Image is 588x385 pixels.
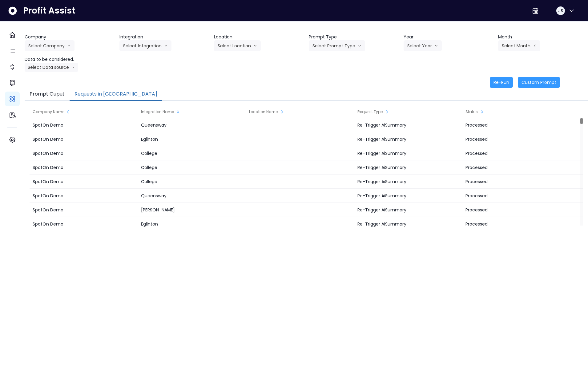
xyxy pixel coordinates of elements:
[138,118,246,132] div: Queensway
[462,175,570,189] div: Processed
[30,217,138,231] div: SpotOn Demo
[309,34,399,40] header: Prompt Type
[25,56,115,63] header: Data to be considered.
[138,106,246,118] div: Integration Name
[214,40,261,51] button: Select Locationarrow down line
[138,203,246,217] div: [PERSON_NAME]
[30,189,138,203] div: SpotOn Demo
[25,88,70,101] button: Prompt Ouput
[462,132,570,146] div: Processed
[354,146,462,160] div: Re-Trigger AiSummary
[462,189,570,203] div: Processed
[23,5,75,16] span: Profit Assist
[354,160,462,175] div: Re-Trigger AiSummary
[354,132,462,146] div: Re-Trigger AiSummary
[498,34,588,40] header: Month
[354,118,462,132] div: Re-Trigger AiSummary
[30,146,138,160] div: SpotOn Demo
[462,118,570,132] div: Processed
[404,40,442,51] button: Select Yeararrow down line
[30,132,138,146] div: SpotOn Demo
[30,118,138,132] div: SpotOn Demo
[354,189,462,203] div: Re-Trigger AiSummary
[25,40,75,51] button: Select Companyarrow down line
[354,106,462,118] div: Request Type
[354,217,462,231] div: Re-Trigger AiSummary
[138,146,246,160] div: College
[462,217,570,231] div: Processed
[30,203,138,217] div: SpotOn Demo
[138,175,246,189] div: College
[30,175,138,189] div: SpotOn Demo
[354,203,462,217] div: Re-Trigger AiSummary
[164,43,168,49] svg: arrow down line
[462,160,570,175] div: Processed
[533,43,537,49] svg: arrow left line
[434,43,438,49] svg: arrow down line
[309,40,365,51] button: Select Prompt Typearrow down line
[138,189,246,203] div: Queensway
[138,217,246,231] div: Eglinton
[253,43,257,49] svg: arrow down line
[138,160,246,175] div: College
[119,40,171,51] button: Select Integrationarrow down line
[25,63,78,72] button: Select Data sourcearrow down line
[70,88,162,101] button: Requests in [GEOGRAPHIC_DATA]
[246,106,354,118] div: Location Name
[138,132,246,146] div: Eglinton
[462,203,570,217] div: Processed
[498,40,540,51] button: Select Montharrow left line
[490,77,513,88] button: Re-Run
[214,34,304,40] header: Location
[358,43,361,49] svg: arrow down line
[462,106,570,118] div: Status
[119,34,209,40] header: Integration
[518,77,560,88] button: Custom Prompt
[558,8,563,14] span: JS
[30,160,138,175] div: SpotOn Demo
[30,106,138,118] div: Company Name
[404,34,493,40] header: Year
[67,43,71,49] svg: arrow down line
[354,175,462,189] div: Re-Trigger AiSummary
[25,34,115,40] header: Company
[462,146,570,160] div: Processed
[72,64,75,70] svg: arrow down line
